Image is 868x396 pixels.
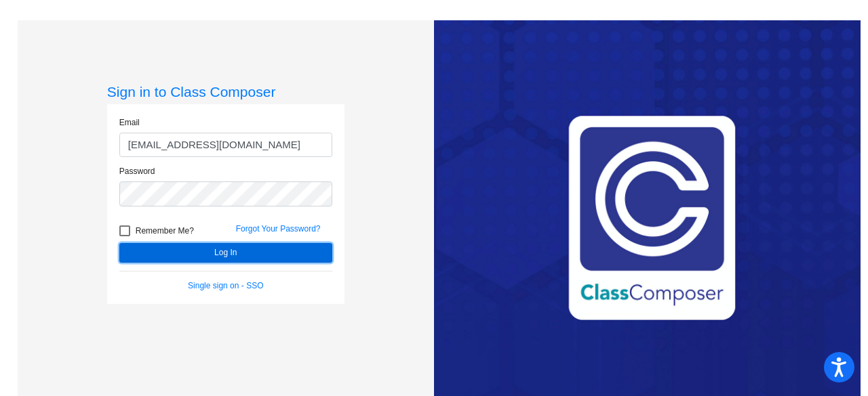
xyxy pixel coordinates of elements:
a: Single sign on - SSO [188,281,263,290]
a: Forgot Your Password? [236,224,321,234]
h3: Sign in to Class Composer [107,83,344,100]
span: Remember Me? [136,223,194,239]
label: Password [119,165,155,177]
label: Email [119,116,140,129]
button: Log In [119,243,332,263]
